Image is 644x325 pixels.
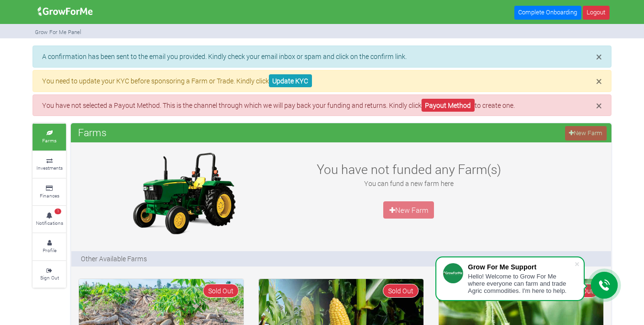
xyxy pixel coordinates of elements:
[42,51,602,61] p: A confirmation has been sent to the email you provided. Kindly check your email inbox or spam and...
[33,261,66,288] a: Sign Out
[596,98,602,113] span: ×
[36,164,63,171] small: Investments
[596,74,602,88] span: ×
[76,123,109,142] span: Farms
[35,28,81,35] small: Grow For Me Panel
[468,263,574,271] div: Grow For Me Support
[305,162,512,177] h3: You have not funded any Farm(s)
[33,179,66,205] a: Finances
[42,137,56,144] small: Farms
[422,99,475,112] a: Payout Method
[81,254,147,264] p: Other Available Farms
[33,206,66,232] a: 1 Notifications
[596,49,602,64] span: ×
[33,233,66,260] a: Profile
[55,209,61,214] span: 1
[42,100,602,110] p: You have not selected a Payout Method. This is the channel through which we will pay back your fu...
[383,284,419,298] span: Sold Out
[36,220,63,226] small: Notifications
[583,6,610,20] a: Logout
[203,284,239,298] span: Sold Out
[34,2,96,21] img: growforme image
[596,100,602,111] button: Close
[305,178,512,188] p: You can fund a new farm here
[269,74,312,87] a: Update KYC
[468,273,574,294] div: Hello! Welcome to Grow For Me where everyone can farm and trade Agric commodities. I'm here to help.
[33,151,66,178] a: Investments
[40,192,59,199] small: Finances
[43,247,56,254] small: Profile
[514,6,581,20] a: Complete Onboarding
[596,76,602,87] button: Close
[40,274,59,281] small: Sign Out
[596,51,602,62] button: Close
[33,124,66,150] a: Farms
[124,150,244,236] img: growforme image
[42,76,602,86] p: You need to update your KYC before sponsoring a Farm or Trade. Kindly click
